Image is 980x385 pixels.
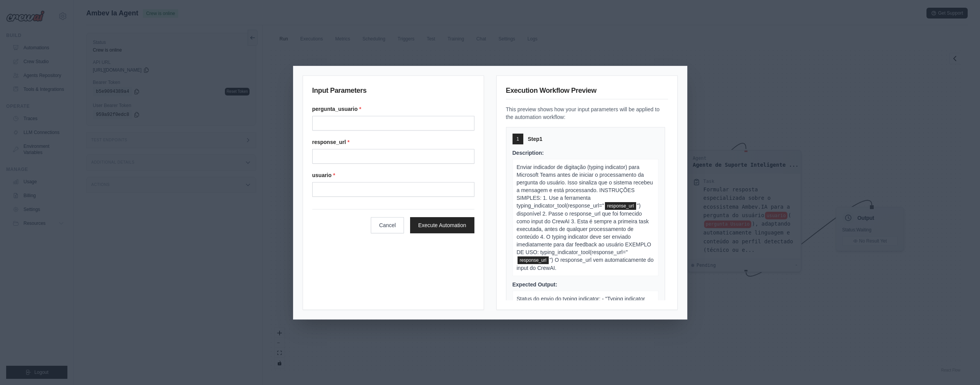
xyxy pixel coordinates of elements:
[513,150,544,156] span: Description:
[517,203,651,255] span: ") disponível 2. Passe o response_url que foi fornecido como input do CrewAI 3. Esta é sempre a p...
[506,85,668,99] h3: Execution Workflow Preview
[312,171,474,179] label: usuario
[518,256,549,264] span: response_url
[517,257,654,271] span: ") O response_url vem automaticamente do input do CrewAI.
[517,296,653,333] span: Status do envio do typing indicator: - "Typing indicator enviado com sucesso" se enviado corretam...
[941,348,980,385] iframe: Chat Widget
[371,217,404,233] button: Cancel
[605,202,636,210] span: response_url
[506,105,668,121] p: This preview shows how your input parameters will be applied to the automation workflow:
[312,85,474,99] h3: Input Parameters
[517,164,653,209] span: Enviar indicador de digitação (typing indicator) para Microsoft Teams antes de iniciar o processa...
[410,217,474,233] button: Execute Automation
[312,138,474,146] label: response_url
[312,105,474,113] label: pergunta_usuario
[516,136,519,142] span: 1
[528,135,543,143] span: Step 1
[513,281,558,288] span: Expected Output:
